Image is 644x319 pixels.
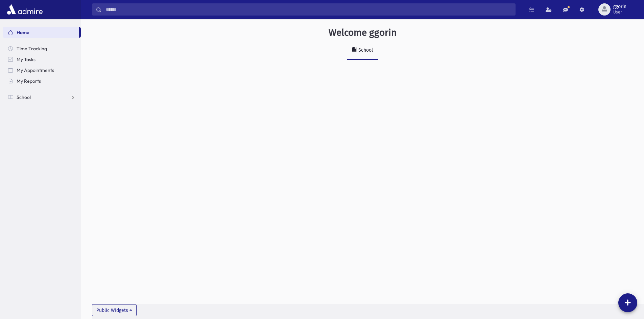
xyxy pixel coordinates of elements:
[17,46,47,52] span: Time Tracking
[3,54,81,65] a: My Tasks
[17,78,41,84] span: My Reports
[3,27,79,38] a: Home
[102,3,515,16] input: Search
[17,67,54,73] span: My Appointments
[17,94,31,100] span: School
[92,304,137,316] button: Public Widgets
[347,41,378,60] a: School
[5,3,44,16] img: AdmirePro
[17,29,29,35] span: Home
[3,65,81,76] a: My Appointments
[3,43,81,54] a: Time Tracking
[17,56,35,62] span: My Tasks
[613,4,626,9] span: ggorin
[3,92,81,103] a: School
[357,47,373,53] div: School
[613,9,626,15] span: User
[3,76,81,86] a: My Reports
[329,27,397,38] h3: Welcome ggorin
